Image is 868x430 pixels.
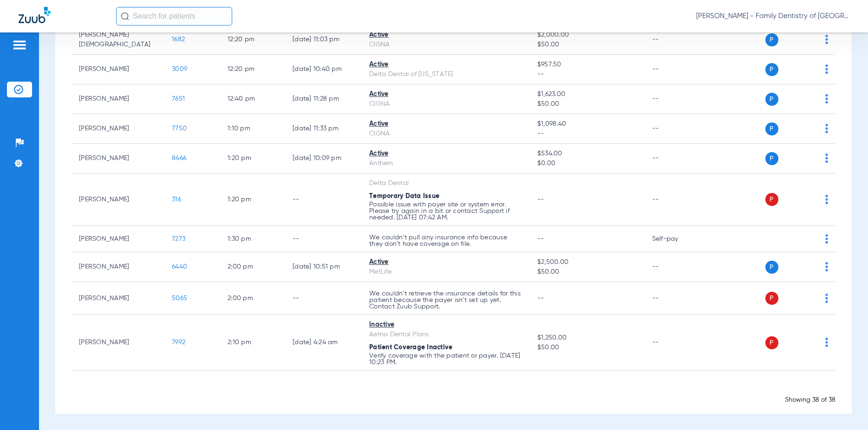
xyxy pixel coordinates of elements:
img: x.svg [804,94,814,103]
span: -- [537,129,637,139]
span: Temporary Data Issue [369,193,439,199]
td: -- [645,84,707,114]
span: -- [537,196,544,203]
span: $2,500.00 [537,257,637,267]
td: -- [645,144,707,173]
span: 6440 [172,263,187,270]
img: Search Icon [121,12,129,20]
td: [PERSON_NAME] [72,84,164,114]
span: -- [537,295,544,302]
span: $1,098.40 [537,119,637,129]
div: Chat Widget [822,385,868,430]
span: 5065 [172,295,187,302]
td: 1:20 PM [220,173,285,226]
td: -- [645,282,707,315]
img: x.svg [804,64,814,74]
td: 12:40 PM [220,84,285,114]
td: 1:20 PM [220,144,285,173]
img: x.svg [804,124,814,133]
div: Delta Dental [369,179,522,188]
span: -- [537,70,637,79]
img: x.svg [804,294,814,303]
span: P [765,33,778,46]
div: Active [369,30,522,40]
p: Verify coverage with the patient or payer. [DATE] 10:23 PM. [369,353,522,366]
img: group-dot-blue.svg [825,234,828,244]
td: -- [645,252,707,282]
div: CIGNA [369,129,522,139]
img: x.svg [804,154,814,163]
td: 2:10 PM [220,315,285,371]
div: Delta Dental of [US_STATE] [369,70,522,79]
td: 2:00 PM [220,282,285,315]
div: CIGNA [369,40,522,50]
span: P [765,292,778,305]
span: $50.00 [537,343,637,353]
img: group-dot-blue.svg [825,64,828,74]
td: Self-pay [645,226,707,252]
span: $534.00 [537,149,637,159]
td: [DATE] 11:03 PM [285,25,362,55]
td: 1:10 PM [220,114,285,144]
img: group-dot-blue.svg [825,294,828,303]
td: -- [645,315,707,371]
img: x.svg [804,234,814,244]
span: [PERSON_NAME] - Family Dentistry of [GEOGRAPHIC_DATA] [696,12,849,21]
span: P [765,152,778,165]
td: [DATE] 4:24 AM [285,315,362,371]
td: [PERSON_NAME] [72,226,164,252]
img: x.svg [804,35,814,44]
p: We couldn’t retrieve the insurance details for this patient because the payer isn’t set up yet. C... [369,290,522,310]
td: [PERSON_NAME] [72,173,164,226]
img: group-dot-blue.svg [825,94,828,103]
span: $1,623.00 [537,90,637,99]
span: 1682 [172,36,185,43]
div: Aetna Dental Plans [369,330,522,340]
span: -- [537,236,544,242]
div: Active [369,60,522,70]
span: $0.00 [537,159,637,168]
span: $50.00 [537,40,637,50]
span: 7750 [172,125,187,132]
img: Zuub Logo [19,7,51,23]
td: [PERSON_NAME] [72,144,164,173]
td: 1:30 PM [220,226,285,252]
p: We couldn’t pull any insurance info because they don’t have coverage on file. [369,234,522,247]
span: P [765,122,778,135]
img: x.svg [804,195,814,204]
td: [PERSON_NAME] [72,252,164,282]
td: -- [285,226,362,252]
img: group-dot-blue.svg [825,195,828,204]
td: [PERSON_NAME][DEMOGRAPHIC_DATA] [72,25,164,55]
div: Active [369,119,522,129]
td: [PERSON_NAME] [72,282,164,315]
span: 7651 [172,96,185,102]
span: P [765,261,778,274]
td: [DATE] 10:09 PM [285,144,362,173]
div: Active [369,149,522,159]
img: group-dot-blue.svg [825,154,828,163]
td: 12:20 PM [220,55,285,84]
span: Patient Coverage Inactive [369,344,452,351]
span: $1,250.00 [537,333,637,343]
img: group-dot-blue.svg [825,124,828,133]
span: P [765,63,778,76]
input: Search for patients [116,7,232,26]
img: group-dot-blue.svg [825,262,828,271]
p: Possible issue with payer site or system error. Please try again in a bit or contact Support if n... [369,201,522,221]
td: 12:20 PM [220,25,285,55]
td: -- [285,173,362,226]
img: group-dot-blue.svg [825,35,828,44]
img: group-dot-blue.svg [825,338,828,347]
div: Inactive [369,320,522,330]
span: 7273 [172,236,185,242]
span: 3009 [172,66,187,72]
span: $2,000.00 [537,30,637,40]
td: -- [645,25,707,55]
div: Active [369,257,522,267]
span: $50.00 [537,267,637,277]
td: [DATE] 11:33 PM [285,114,362,144]
span: P [765,193,778,206]
td: [DATE] 11:28 PM [285,84,362,114]
div: CIGNA [369,99,522,109]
